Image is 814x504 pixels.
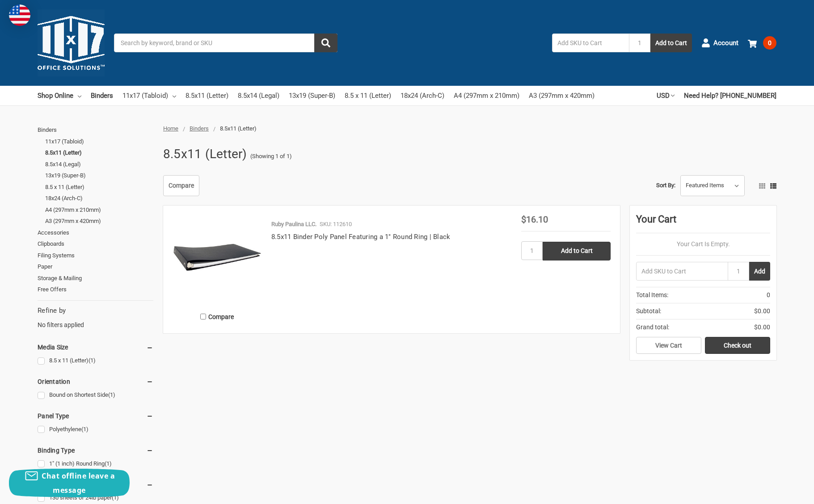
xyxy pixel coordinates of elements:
a: 8.5 x 11 (Letter) [38,355,153,367]
a: 11x17 (Tabloid) [122,86,176,105]
span: (1) [81,426,89,433]
h5: Binding Type [38,445,153,456]
button: Add to Cart [650,34,692,52]
a: Home [163,125,178,132]
span: $0.00 [754,307,770,316]
input: Add to Cart [543,242,611,260]
span: Account [713,38,738,48]
a: Binders [190,125,209,132]
a: Shop Online [38,86,81,105]
a: 13x19 (Super-B) [289,86,335,105]
a: Clipboards [38,238,153,250]
input: Search by keyword, brand or SKU [114,34,337,52]
button: Chat offline leave a message [9,469,130,497]
span: Grand total: [636,323,669,332]
a: 8.5 x 11 (Letter) [45,181,153,193]
a: 18x24 (Arch-C) [45,193,153,204]
a: Need Help? [PHONE_NUMBER] [684,86,776,105]
a: 8.5x11 (Letter) [45,147,153,159]
label: Compare [173,309,262,324]
a: 130 sheets of 24lb paper [38,492,153,504]
a: 8.5x11 (Letter) [186,86,228,105]
a: A4 (297mm x 210mm) [454,86,519,105]
a: Paper [38,261,153,273]
a: Polyethylene [38,424,153,436]
button: Add [749,262,770,281]
span: 0 [763,36,776,50]
img: 8.5x11 Binder Poly Panel Featuring a 1" Round Ring | Black [173,215,262,304]
p: SKU: 112610 [320,220,352,229]
a: Free Offers [38,284,153,295]
h5: Media Size [38,342,153,353]
a: 8.5x14 (Legal) [238,86,279,105]
span: (1) [89,357,96,364]
a: Compare [163,175,199,197]
img: 11x17.com [38,9,105,76]
span: $16.10 [521,214,548,225]
a: Filing Systems [38,250,153,261]
span: 8.5x11 (Letter) [220,125,257,132]
input: Add SKU to Cart [552,34,629,52]
a: A3 (297mm x 420mm) [529,86,595,105]
a: 8.5x14 (Legal) [45,159,153,170]
label: Sort By: [656,179,675,192]
a: Binders [91,86,113,105]
a: 13x19 (Super-B) [45,170,153,181]
a: Binders [38,124,153,136]
a: Account [701,31,738,55]
input: Add SKU to Cart [636,262,728,281]
a: View Cart [636,337,701,354]
span: 0 [767,290,770,300]
img: duty and tax information for United States [9,4,30,26]
span: (1) [105,460,112,467]
a: Accessories [38,227,153,239]
span: Total Items: [636,290,668,300]
span: (1) [108,391,115,398]
h5: Orientation [38,376,153,387]
a: USD [657,86,675,105]
a: A3 (297mm x 420mm) [45,215,153,227]
span: (Showing 1 of 1) [250,152,292,161]
a: 11x17 (Tabloid) [45,136,153,147]
a: 18x24 (Arch-C) [401,86,444,105]
a: A4 (297mm x 210mm) [45,204,153,216]
p: Your Cart Is Empty. [636,239,770,249]
a: Check out [705,337,770,354]
span: $0.00 [754,323,770,332]
h5: Panel Type [38,411,153,421]
a: 8.5 x 11 (Letter) [345,86,391,105]
span: Subtotal: [636,307,661,316]
div: Your Cart [636,212,770,233]
span: Chat offline leave a message [42,471,115,495]
a: Storage & Mailing [38,273,153,284]
p: Ruby Paulina LLC. [271,220,316,229]
a: Bound on Shortest Side [38,389,153,401]
input: Compare [200,314,206,319]
h1: 8.5x11 (Letter) [163,143,247,166]
span: (1) [112,494,119,501]
h5: Refine by [38,306,153,316]
a: 1" (1 inch) Round Ring [38,458,153,470]
a: 8.5x11 Binder Poly Panel Featuring a 1" Round Ring | Black [271,233,451,241]
a: 0 [748,31,776,55]
div: No filters applied [38,306,153,330]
